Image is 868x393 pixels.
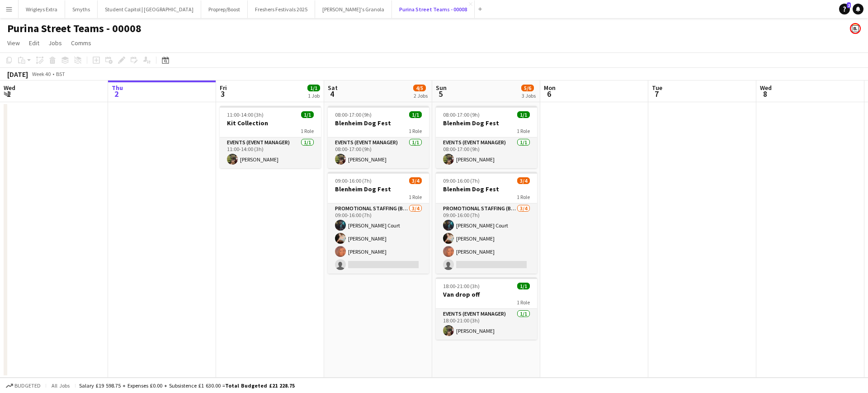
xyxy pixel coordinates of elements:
[443,177,480,184] span: 09:00-16:00 (7h)
[48,39,62,47] span: Jobs
[225,382,295,389] span: Total Budgeted £21 228.75
[409,111,422,118] span: 1/1
[517,194,530,200] span: 1 Role
[307,85,320,91] span: 1/1
[7,39,20,47] span: View
[19,0,65,18] button: Wrigleys Extra
[436,277,537,340] app-job-card: 18:00-21:00 (3h)1/1Van drop off1 RoleEvents (Event Manager)1/118:00-21:00 (3h)[PERSON_NAME]
[436,106,537,168] app-job-card: 08:00-17:00 (9h)1/1Blenheim Dog Fest1 RoleEvents (Event Manager)1/108:00-17:00 (9h)[PERSON_NAME]
[436,309,537,340] app-card-role: Events (Event Manager)1/118:00-21:00 (3h)[PERSON_NAME]
[409,128,422,134] span: 1 Role
[220,119,321,127] h3: Kit Collection
[651,89,662,99] span: 7
[335,177,372,184] span: 09:00-16:00 (7h)
[436,290,537,298] h3: Van drop off
[79,382,295,389] div: Salary £19 598.75 + Expenses £0.00 + Subsistence £1 630.00 =
[29,39,39,47] span: Edit
[328,119,429,127] h3: Blenheim Dog Fest
[517,128,530,134] span: 1 Role
[56,71,65,77] div: BST
[521,85,534,91] span: 5/6
[436,204,537,274] app-card-role: Promotional Staffing (Brand Ambassadors)3/409:00-16:00 (7h)[PERSON_NAME] Court[PERSON_NAME][PERSO...
[110,89,123,99] span: 2
[542,89,556,99] span: 6
[71,39,91,47] span: Comms
[847,2,851,8] span: 2
[7,70,28,79] div: [DATE]
[517,283,530,289] span: 1/1
[4,84,15,92] span: Wed
[443,111,480,118] span: 08:00-17:00 (9h)
[517,177,530,184] span: 3/4
[67,37,95,49] a: Comms
[14,383,41,389] span: Budgeted
[409,194,422,200] span: 1 Role
[517,299,530,306] span: 1 Role
[544,84,556,92] span: Mon
[517,111,530,118] span: 1/1
[98,0,201,18] button: Student Capitol | [GEOGRAPHIC_DATA]
[760,84,772,92] span: Wed
[443,283,480,289] span: 18:00-21:00 (3h)
[5,381,42,391] button: Budgeted
[413,85,426,91] span: 4/5
[335,111,372,118] span: 08:00-17:00 (9h)
[7,22,142,35] h1: Purina Street Teams - 00008
[4,37,24,49] a: View
[839,4,850,14] a: 2
[328,137,429,168] app-card-role: Events (Event Manager)1/108:00-17:00 (9h)[PERSON_NAME]
[436,172,537,274] app-job-card: 09:00-16:00 (7h)3/4Blenheim Dog Fest1 RolePromotional Staffing (Brand Ambassadors)3/409:00-16:00 ...
[45,37,66,49] a: Jobs
[436,137,537,168] app-card-role: Events (Event Manager)1/108:00-17:00 (9h)[PERSON_NAME]
[301,128,314,134] span: 1 Role
[220,84,227,92] span: Fri
[434,89,447,99] span: 5
[328,172,429,274] app-job-card: 09:00-16:00 (7h)3/4Blenheim Dog Fest1 RolePromotional Staffing (Brand Ambassadors)3/409:00-16:00 ...
[315,0,392,18] button: [PERSON_NAME]'s Granola
[220,106,321,168] app-job-card: 11:00-14:00 (3h)1/1Kit Collection1 RoleEvents (Event Manager)1/111:00-14:00 (3h)[PERSON_NAME]
[50,382,71,389] span: All jobs
[220,137,321,168] app-card-role: Events (Event Manager)1/111:00-14:00 (3h)[PERSON_NAME]
[112,84,123,92] span: Thu
[65,0,98,18] button: Smyths
[326,89,338,99] span: 4
[414,92,428,99] div: 2 Jobs
[409,177,422,184] span: 3/4
[850,23,861,34] app-user-avatar: Bounce Activations Ltd
[436,119,537,127] h3: Blenheim Dog Fest
[759,89,772,99] span: 8
[248,0,315,18] button: Freshers Festivals 2025
[308,92,320,99] div: 1 Job
[522,92,536,99] div: 3 Jobs
[436,84,447,92] span: Sun
[328,204,429,274] app-card-role: Promotional Staffing (Brand Ambassadors)3/409:00-16:00 (7h)[PERSON_NAME] Court[PERSON_NAME][PERSO...
[25,37,43,49] a: Edit
[328,84,338,92] span: Sat
[30,71,52,77] span: Week 40
[328,106,429,168] app-job-card: 08:00-17:00 (9h)1/1Blenheim Dog Fest1 RoleEvents (Event Manager)1/108:00-17:00 (9h)[PERSON_NAME]
[652,84,662,92] span: Tue
[392,0,475,18] button: Purina Street Teams - 00008
[201,0,248,18] button: Proprep/Boost
[301,111,314,118] span: 1/1
[218,89,227,99] span: 3
[328,185,429,193] h3: Blenheim Dog Fest
[436,185,537,193] h3: Blenheim Dog Fest
[2,89,15,99] span: 1
[227,111,264,118] span: 11:00-14:00 (3h)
